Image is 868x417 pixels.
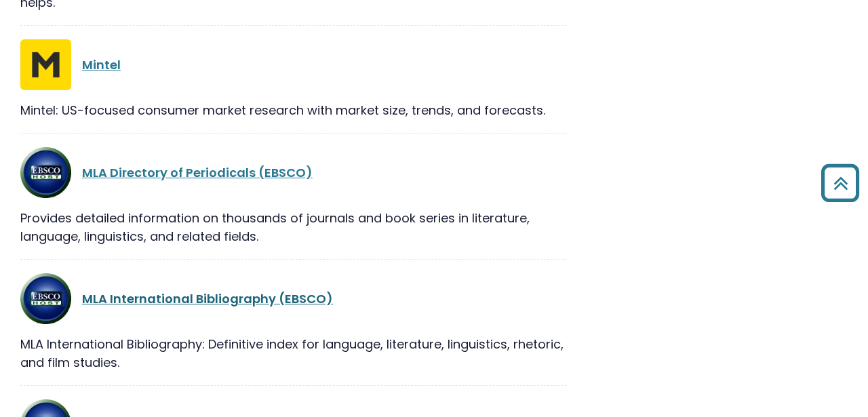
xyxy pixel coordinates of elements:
[20,335,566,372] div: MLA International Bibliography: Definitive index for language, literature, linguistics, rhetoric,...
[20,209,566,245] div: Provides detailed information on thousands of journals and book series in literature, language, l...
[20,101,566,119] div: Mintel: US-focused consumer market research with market size, trends, and forecasts.
[82,164,313,181] a: MLA Directory of Periodicals (EBSCO)
[82,56,121,73] a: Mintel
[82,290,333,307] a: MLA International Bibliography (EBSCO)
[816,170,865,195] a: Back to Top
